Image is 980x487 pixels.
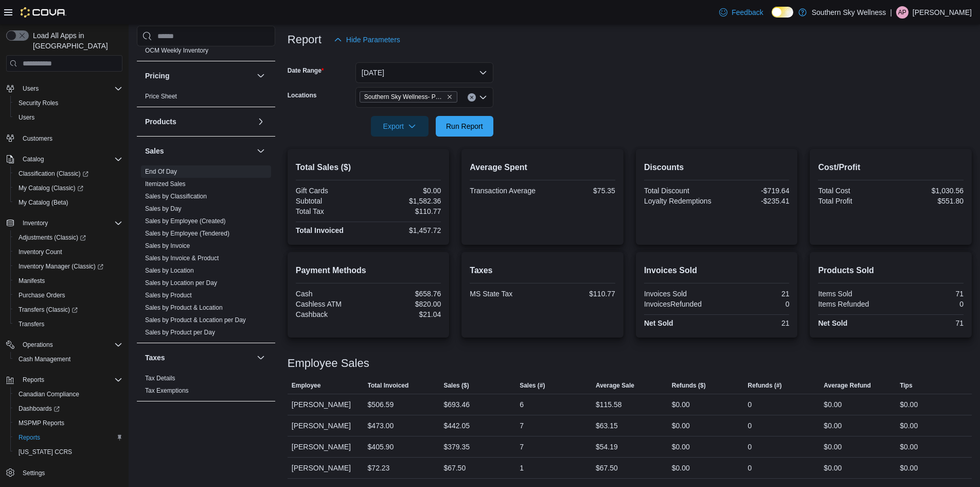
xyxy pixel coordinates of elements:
span: Inventory Count [14,246,122,258]
div: 0 [719,300,789,308]
div: $506.59 [368,398,394,411]
button: Transfers [10,317,127,331]
button: [US_STATE] CCRS [10,445,127,459]
a: Sales by Employee (Tendered) [145,230,229,237]
button: Manifests [10,274,127,288]
span: Security Roles [19,99,58,107]
h3: Pricing [145,71,169,81]
div: $658.76 [370,290,441,298]
div: $63.15 [596,419,618,432]
div: 71 [893,319,964,327]
div: $21.04 [370,310,441,318]
button: Sales [145,146,253,156]
span: Cash Management [19,355,70,363]
span: Sales by Classification [145,192,207,200]
span: Inventory Manager (Classic) [19,262,103,271]
h2: Cost/Profit [818,161,964,174]
div: Items Refunded [818,300,888,308]
span: Inventory [23,219,48,227]
button: Reports [2,373,127,387]
button: Catalog [2,152,127,166]
span: Reports [19,433,40,442]
a: Classification (Classic) [14,167,93,180]
button: Catalog [19,153,48,165]
div: Anna Phillips [896,6,908,19]
span: Users [19,82,122,95]
span: Catalog [19,153,122,165]
span: Southern Sky Wellness- Pearl [360,91,457,103]
button: Inventory Count [10,245,127,259]
button: Reports [10,430,127,445]
div: $442.05 [443,419,470,432]
a: My Catalog (Classic) [10,181,127,195]
div: 7 [520,419,524,432]
span: Users [23,85,39,93]
a: My Catalog (Classic) [14,182,87,194]
a: Cash Management [14,353,75,365]
button: Export [371,116,429,137]
span: Sales by Day [145,205,182,213]
button: Products [145,116,253,127]
div: $405.90 [368,441,394,453]
span: My Catalog (Beta) [19,198,68,207]
span: Dashboards [14,402,122,415]
span: Inventory Count [19,248,62,256]
span: Customers [19,132,122,145]
div: $0.00 [900,398,918,411]
a: Transfers (Classic) [14,304,82,316]
span: Load All Apps in [GEOGRAPHIC_DATA] [29,30,122,51]
span: Operations [23,341,53,349]
span: Purchase Orders [14,289,122,301]
button: Pricing [255,70,267,82]
a: Users [14,111,39,124]
div: 0 [748,441,752,453]
button: My Catalog (Beta) [10,195,127,210]
div: Cash [296,290,366,298]
span: Price Sheet [145,92,177,100]
span: Sales by Invoice [145,242,190,250]
span: Sales by Product per Day [145,328,215,337]
span: Customers [23,135,52,143]
div: 21 [719,290,789,298]
h2: Payment Methods [296,264,441,277]
h2: Discounts [644,161,790,174]
div: $1,457.72 [370,226,441,234]
div: $1,582.36 [370,197,441,205]
span: Sales by Employee (Created) [145,217,226,225]
h3: Employee Sales [288,357,369,370]
span: Inventory [19,217,122,229]
span: Sales by Invoice & Product [145,254,219,262]
div: 0 [748,419,752,432]
div: -$235.41 [719,197,789,205]
button: Purchase Orders [10,288,127,303]
div: [PERSON_NAME] [288,415,364,436]
div: $0.00 [900,441,918,453]
strong: Total Invoiced [296,226,344,234]
h2: Products Sold [818,264,964,277]
span: OCM Weekly Inventory [145,46,208,55]
span: Sales by Employee (Tendered) [145,229,229,238]
a: End Of Day [145,168,177,175]
a: Manifests [14,275,49,287]
h3: Products [145,116,176,127]
img: Cova [21,7,66,18]
span: Manifests [19,277,45,285]
button: Canadian Compliance [10,387,127,401]
div: OCM [137,44,275,61]
a: Reports [14,431,44,444]
div: -$719.64 [719,187,789,195]
a: Sales by Classification [145,193,207,200]
a: OCM Weekly Inventory [145,47,208,54]
div: Total Discount [644,187,715,195]
div: $67.50 [596,462,618,474]
span: End Of Day [145,167,177,176]
button: Run Report [436,116,493,137]
div: Cashback [296,310,366,318]
span: Reports [23,376,44,384]
h2: Total Sales ($) [296,161,441,174]
div: $0.00 [672,419,690,432]
h3: Sales [145,146,164,156]
h2: Average Spent [470,161,615,174]
a: MSPMP Reports [14,417,68,429]
a: Sales by Invoice & Product [145,255,219,262]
